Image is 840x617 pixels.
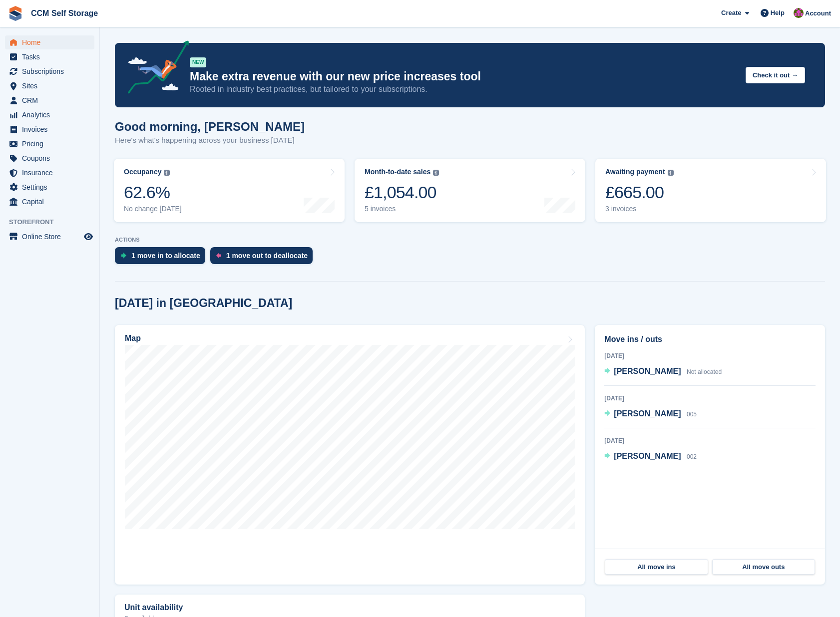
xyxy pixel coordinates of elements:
[124,168,161,176] div: Occupancy
[9,217,99,227] span: Storefront
[605,182,674,203] div: £665.00
[124,205,182,213] div: No change [DATE]
[687,368,722,375] span: Not allocated
[5,195,94,209] a: menu
[604,408,697,421] a: [PERSON_NAME] 005
[164,170,170,176] img: icon-info-grey-7440780725fd019a000dd9b08b2336e03edf1995a4989e88bcd33f0948082b44.svg
[210,247,318,269] a: 1 move out to deallocate
[5,122,94,136] a: menu
[604,436,816,445] div: [DATE]
[22,79,82,93] span: Sites
[604,394,816,403] div: [DATE]
[131,252,200,260] div: 1 move in to allocate
[668,170,674,176] img: icon-info-grey-7440780725fd019a000dd9b08b2336e03edf1995a4989e88bcd33f0948082b44.svg
[216,253,221,259] img: move_outs_to_deallocate_icon-f764333ba52eb49d3ac5e1228854f67142a1ed5810a6f6cc68b1a99e826820c5.svg
[5,230,94,244] a: menu
[365,182,439,203] div: £1,054.00
[22,122,82,136] span: Invoices
[605,168,665,176] div: Awaiting payment
[115,325,585,585] a: Map
[5,93,94,107] a: menu
[605,205,674,213] div: 3 invoices
[433,170,439,176] img: icon-info-grey-7440780725fd019a000dd9b08b2336e03edf1995a4989e88bcd33f0948082b44.svg
[22,137,82,151] span: Pricing
[22,108,82,122] span: Analytics
[614,409,681,418] span: [PERSON_NAME]
[124,603,183,612] h2: Unit availability
[5,108,94,122] a: menu
[119,40,189,97] img: price-adjustments-announcement-icon-8257ccfd72463d97f412b2fc003d46551f7dbcb40ab6d574587a9cd5c0d94...
[190,84,738,95] p: Rooted in industry best practices, but tailored to your subscriptions.
[805,8,831,18] span: Account
[687,453,697,460] span: 002
[22,93,82,107] span: CRM
[22,35,82,49] span: Home
[121,253,126,259] img: move_ins_to_allocate_icon-fdf77a2bb77ea45bf5b3d319d69a93e2d87916cf1d5bf7949dd705db3b84f3ca.svg
[771,8,785,18] span: Help
[190,57,206,67] div: NEW
[22,195,82,209] span: Capital
[712,559,815,575] a: All move outs
[746,67,805,83] button: Check it out →
[365,168,430,176] div: Month-to-date sales
[226,252,308,260] div: 1 move out to deallocate
[115,237,825,243] p: ACTIONS
[604,365,722,378] a: [PERSON_NAME] Not allocated
[22,230,82,244] span: Online Store
[5,35,94,49] a: menu
[5,79,94,93] a: menu
[605,559,708,575] a: All move ins
[355,159,585,222] a: Month-to-date sales £1,054.00 5 invoices
[22,50,82,64] span: Tasks
[22,64,82,78] span: Subscriptions
[115,297,292,310] h2: [DATE] in [GEOGRAPHIC_DATA]
[794,8,804,18] img: Tracy St Clair
[22,180,82,194] span: Settings
[604,333,816,345] h2: Move ins / outs
[125,334,141,343] h2: Map
[114,159,345,222] a: Occupancy 62.6% No change [DATE]
[5,166,94,180] a: menu
[365,205,439,213] div: 5 invoices
[27,5,102,21] a: CCM Self Storage
[687,411,697,418] span: 005
[5,137,94,151] a: menu
[614,452,681,460] span: [PERSON_NAME]
[5,50,94,64] a: menu
[115,135,305,146] p: Here's what's happening across your business [DATE]
[22,166,82,180] span: Insurance
[604,351,816,360] div: [DATE]
[5,180,94,194] a: menu
[115,120,305,133] h1: Good morning, [PERSON_NAME]
[124,182,182,203] div: 62.6%
[190,69,738,84] p: Make extra revenue with our new price increases tool
[8,6,23,21] img: stora-icon-8386f47178a22dfd0bd8f6a31ec36ba5ce8667c1dd55bd0f319d3a0aa187defe.svg
[614,367,681,375] span: [PERSON_NAME]
[115,247,210,269] a: 1 move in to allocate
[5,151,94,165] a: menu
[721,8,741,18] span: Create
[22,151,82,165] span: Coupons
[5,64,94,78] a: menu
[82,231,94,243] a: Preview store
[595,159,826,222] a: Awaiting payment £665.00 3 invoices
[604,450,697,463] a: [PERSON_NAME] 002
